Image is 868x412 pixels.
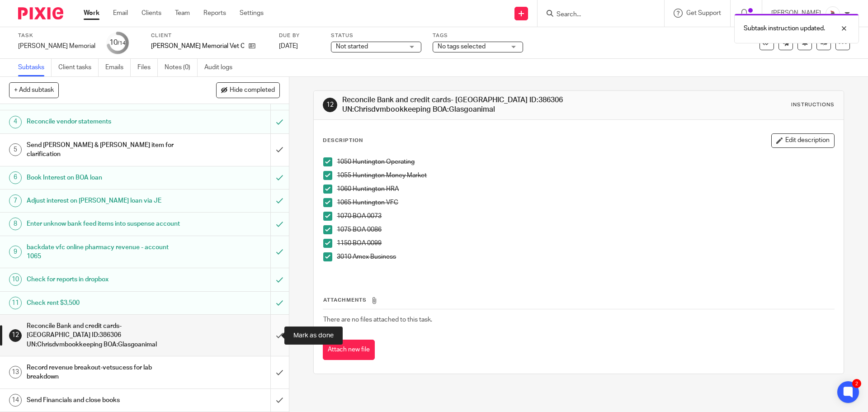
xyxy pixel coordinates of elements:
[27,296,183,310] h1: Check rent $3,500
[279,32,320,39] label: Due by
[18,32,95,39] label: Task
[58,59,99,76] a: Client tasks
[791,101,835,109] div: Instructions
[433,32,523,39] label: Tags
[337,198,834,207] p: 1065 Huntington VFC
[323,340,375,360] button: Attach new file
[151,32,268,39] label: Client
[9,329,22,342] div: 12
[337,212,834,221] p: 1070 BOA 0073
[118,41,126,46] small: /14
[9,171,22,184] div: 6
[9,366,22,379] div: 13
[203,9,226,18] a: Reports
[27,273,183,286] h1: Check for reports in dropbox
[9,82,59,98] button: + Add subtask
[337,157,834,166] p: 1050 Huntington Operating
[9,394,22,407] div: 14
[771,133,835,148] button: Edit description
[113,9,128,18] a: Email
[204,59,239,76] a: Audit logs
[18,42,95,51] div: [PERSON_NAME] Memorial
[27,361,183,384] h1: Record revenue breakout-vetsucess for lab breakdown
[216,82,280,98] button: Hide completed
[27,241,183,264] h1: backdate vfc online pharmacy revenue - account 1065
[336,43,368,50] span: Not started
[151,42,244,51] p: [PERSON_NAME] Memorial Vet Clinic
[9,116,22,128] div: 4
[105,59,131,76] a: Emails
[27,194,183,208] h1: Adjust interest on [PERSON_NAME] loan via JE
[142,9,161,18] a: Clients
[279,43,298,49] span: [DATE]
[323,298,367,303] span: Attachments
[337,239,834,248] p: 1150 BOA 0099
[27,319,183,351] h1: Reconcile Bank and credit cards- [GEOGRAPHIC_DATA] ID:386306 UN:Chrisdvmbookkeeping BOA:Glasgoanimal
[323,98,337,112] div: 12
[438,43,486,50] span: No tags selected
[18,7,63,19] img: Pixie
[27,171,183,185] h1: Book Interest on BOA loan
[9,246,22,258] div: 9
[9,218,22,230] div: 8
[826,6,840,21] img: EtsyProfilePhoto.jpg
[240,9,264,18] a: Settings
[230,87,275,94] span: Hide completed
[175,9,190,18] a: Team
[744,24,825,33] p: Subtask instruction updated.
[27,393,183,407] h1: Send Financials and close books
[109,38,126,48] div: 10
[337,185,834,194] p: 1060 Huntington HRA
[342,95,598,115] h1: Reconcile Bank and credit cards- [GEOGRAPHIC_DATA] ID:386306 UN:Chrisdvmbookkeeping BOA:Glasgoanimal
[165,59,198,76] a: Notes (0)
[323,317,432,323] span: There are no files attached to this task.
[331,32,421,39] label: Status
[18,42,95,51] div: Glasgo Memorial
[323,137,363,144] p: Description
[18,59,52,76] a: Subtasks
[337,252,834,261] p: 3010 Amex Business
[84,9,99,18] a: Work
[9,194,22,207] div: 7
[27,217,183,231] h1: Enter unknow bank feed items into suspense account
[137,59,158,76] a: Files
[337,225,834,234] p: 1075 BOA 0086
[337,171,834,180] p: 1055 Huntington Money Market
[27,138,183,161] h1: Send [PERSON_NAME] & [PERSON_NAME] item for clarification
[852,379,861,388] div: 2
[27,115,183,128] h1: Reconcile vendor statements
[9,143,22,156] div: 5
[9,297,22,309] div: 11
[9,273,22,286] div: 10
